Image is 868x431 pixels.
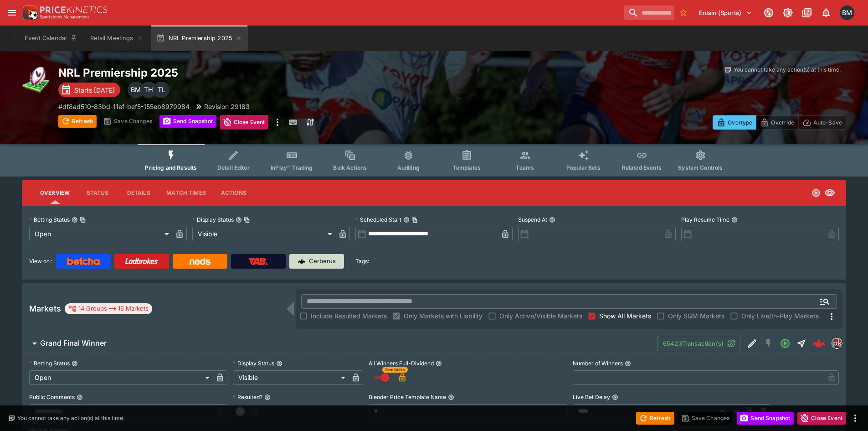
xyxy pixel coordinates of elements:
[67,258,100,265] img: Betcha
[29,303,61,314] h5: Markets
[760,335,777,352] button: SGM Disabled
[385,367,405,373] span: Overridden
[72,360,78,367] button: Betting Status
[29,359,70,367] p: Betting Status
[58,102,190,111] p: Copy To Clipboard
[213,182,254,204] button: Actions
[850,413,861,424] button: more
[29,393,75,401] p: Public Comments
[573,393,610,401] p: Live Bet Delay
[681,216,729,223] p: Play Resume Time
[20,4,38,22] img: PriceKinetics Logo
[264,394,271,400] button: Resulted?
[17,414,124,422] p: You cannot take any action(s) at this time.
[190,258,210,265] img: Neds
[128,82,144,98] div: Byron Monk
[818,5,834,21] button: Notifications
[159,115,216,128] button: Send Snapshot
[812,337,825,350] div: 62c355e1-3aee-43b5-9e98-981e4452ad3c
[744,335,760,352] button: Edit Detail
[118,182,159,204] button: Details
[793,335,810,352] button: Straight
[236,217,242,223] button: Display StatusCopy To Clipboard
[734,66,841,74] p: You cannot take any action(s) at this time.
[411,217,418,223] button: Copy To Clipboard
[29,370,213,385] div: Open
[311,311,387,321] span: Include Resulted Markets
[826,311,837,322] svg: More
[824,187,835,198] svg: Visible
[397,164,420,171] span: Auditing
[840,5,854,20] div: Byron Monk
[145,164,197,171] span: Pricing and Results
[499,311,582,321] span: Only Active/Visible Markets
[657,336,740,351] button: 65423Transaction(s)
[780,5,796,21] button: Toggle light/dark mode
[832,338,842,349] div: pricekinetics
[713,115,756,130] button: Overtype
[192,227,335,241] div: Visible
[798,115,846,130] button: Auto-Save
[624,5,674,20] input: search
[448,394,454,400] button: Blender Price Template Name
[77,394,83,400] button: Public Comments
[625,360,631,367] button: Number of Winners
[812,188,821,197] svg: Open
[436,360,442,367] button: All Winners Full-Dividend
[244,217,250,223] button: Copy To Clipboard
[369,393,446,401] p: Blender Price Template Name
[29,254,52,269] label: View on :
[29,227,172,241] div: Open
[599,311,651,321] span: Show All Markets
[713,115,846,130] div: Start From
[453,164,481,171] span: Templates
[249,258,268,265] img: TabNZ
[832,338,842,348] img: pricekinetics
[298,258,305,265] img: Cerberus
[741,311,819,321] span: Only Live/In-Play Markets
[220,115,269,130] button: Close Event
[138,144,730,177] div: Event type filters
[276,360,282,367] button: Display Status
[204,102,250,111] p: Revision 29183
[233,359,274,367] p: Display Status
[678,164,723,171] span: System Controls
[636,412,674,425] button: Refresh
[333,164,367,171] span: Bulk Actions
[812,337,825,350] img: logo-cerberus--red.svg
[622,164,662,171] span: Related Events
[140,82,157,98] div: Todd Henderson
[40,6,108,13] img: PriceKinetics
[760,5,777,21] button: Connected to PK
[22,66,51,95] img: rugby_league.png
[693,5,758,20] button: Select Tenant
[737,412,794,425] button: Send Snapshot
[151,26,248,51] button: NRL Premiership 2025
[58,115,97,128] button: Refresh
[799,5,815,21] button: Documentation
[233,370,349,385] div: Visible
[29,216,70,223] p: Betting Status
[837,3,857,23] button: Byron Monk
[516,164,534,171] span: Teams
[612,394,618,400] button: Live Bet Delay
[192,216,234,223] p: Display Status
[369,359,434,367] p: All Winners Full-Dividend
[272,115,283,130] button: more
[549,217,555,223] button: Suspend At
[80,217,86,223] button: Copy To Clipboard
[68,303,149,314] div: 14 Groups 16 Markets
[19,26,83,51] button: Event Calendar
[58,66,452,80] h2: Copy To Clipboard
[72,217,78,223] button: Betting StatusCopy To Clipboard
[22,334,657,353] button: Grand Final Winner
[566,164,601,171] span: Popular Bets
[40,15,89,19] img: Sportsbook Management
[74,85,115,95] p: Starts [DATE]
[777,335,793,352] button: Open
[355,254,369,269] label: Tags:
[85,26,149,51] button: Retail Meetings
[756,115,798,130] button: Override
[403,217,410,223] button: Scheduled StartCopy To Clipboard
[40,338,107,348] h6: Grand Final Winner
